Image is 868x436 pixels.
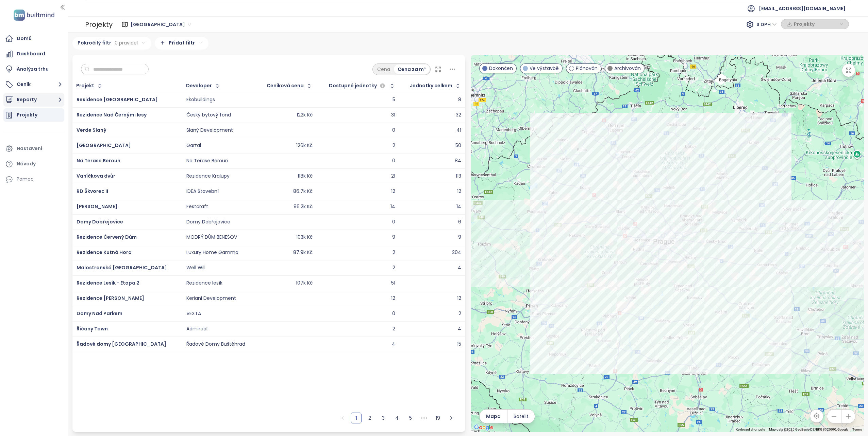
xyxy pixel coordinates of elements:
[351,413,362,423] li: 1
[155,37,208,50] div: Přidat filtr
[405,413,416,423] a: 5
[267,84,304,88] div: Ceníková cena
[456,127,461,133] div: 41
[378,413,389,423] li: 3
[392,413,402,423] a: 4
[759,0,846,17] span: [EMAIL_ADDRESS][DOMAIN_NAME]
[769,428,848,431] span: Map data ©2025 GeoBasis-DE/BKG (©2009), Google
[296,234,313,240] div: 103k Kč
[77,295,144,302] a: Rezidence [PERSON_NAME]
[77,234,137,240] a: Rezidence Červený Dům
[785,19,845,29] div: button
[391,280,395,286] div: 51
[77,188,108,195] a: RD Škvorec II
[186,204,208,210] div: Festcraft
[457,295,461,302] div: 12
[186,84,212,88] div: Developer
[393,326,395,332] div: 2
[296,143,313,149] div: 126k Kč
[446,413,457,423] li: Následující strana
[514,413,529,420] span: Satelit
[77,96,158,103] a: Residence [GEOGRAPHIC_DATA]
[391,188,395,195] div: 12
[472,423,495,432] img: Google
[3,142,64,156] a: Nastavení
[419,413,430,423] span: •••
[77,127,106,133] span: Verde Slaný
[3,32,64,46] a: Domů
[77,157,120,164] a: Na Terase Beroun
[76,84,94,88] div: Projekt
[77,203,119,210] a: [PERSON_NAME].
[297,112,313,118] div: 122k Kč
[3,62,64,76] a: Analýza trhu
[17,50,45,58] div: Dashboard
[394,65,430,74] div: Cena za m²
[293,250,313,256] div: 87.9k Kč
[17,65,49,73] div: Analýza trhu
[186,341,245,347] div: Řadové Domy Buštěhrad
[72,37,151,50] div: Pokročilý filtr
[794,19,838,29] span: Projekty
[393,265,395,271] div: 2
[329,84,377,88] span: Dostupné jednotky
[3,108,64,122] a: Projekty
[12,8,56,22] img: logo
[186,158,228,164] div: Na Terase Beroun
[3,172,64,186] div: Pomoc
[452,250,461,256] div: 204
[458,234,461,240] div: 9
[77,249,132,256] span: Rezidence Kutná Hora
[186,173,230,179] div: Rezidence Kralupy
[115,39,138,47] span: 0 pravidel
[614,65,641,72] span: Archivován
[17,175,34,183] div: Pomoc
[756,19,777,30] span: S DPH
[77,264,167,271] span: Malostranská [GEOGRAPHIC_DATA]
[77,310,122,317] a: Domy Nad Parkem
[337,413,348,423] button: left
[852,428,862,431] a: Terms
[391,413,402,423] li: 4
[432,413,443,423] li: 19
[507,410,535,423] button: Satelit
[77,218,123,225] a: Domy Dobřejovice
[77,172,115,179] span: Vaníčkova dvůr
[298,173,313,179] div: 118k Kč
[77,279,139,286] a: Rezidence Lesík - Etapa 2
[131,19,191,30] span: Středočeský kraj
[456,112,461,118] div: 32
[393,97,395,103] div: 5
[378,413,388,423] a: 3
[364,413,375,423] li: 2
[77,341,166,347] span: Řadové domy [GEOGRAPHIC_DATA]
[390,204,395,210] div: 14
[480,410,507,423] button: Mapa
[186,219,230,225] div: Domy Dobřejovice
[186,234,237,240] div: MODRÝ DŮM BENEŠOV
[77,325,108,332] span: Říčany Town
[457,188,461,195] div: 12
[736,427,765,432] button: Keyboard shortcuts
[85,18,113,31] div: Projekty
[391,295,395,302] div: 12
[186,127,233,133] div: Slaný Development
[3,47,64,61] a: Dashboard
[456,173,461,179] div: 113
[458,97,461,103] div: 8
[17,111,37,119] div: Projekty
[186,326,207,332] div: Admireal
[393,143,395,149] div: 2
[391,112,395,118] div: 31
[293,188,313,195] div: 86.7k Kč
[186,97,215,103] div: Ekobuildings
[186,250,238,256] div: Luxury Home Gamma
[17,160,36,168] div: Návody
[455,143,461,149] div: 50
